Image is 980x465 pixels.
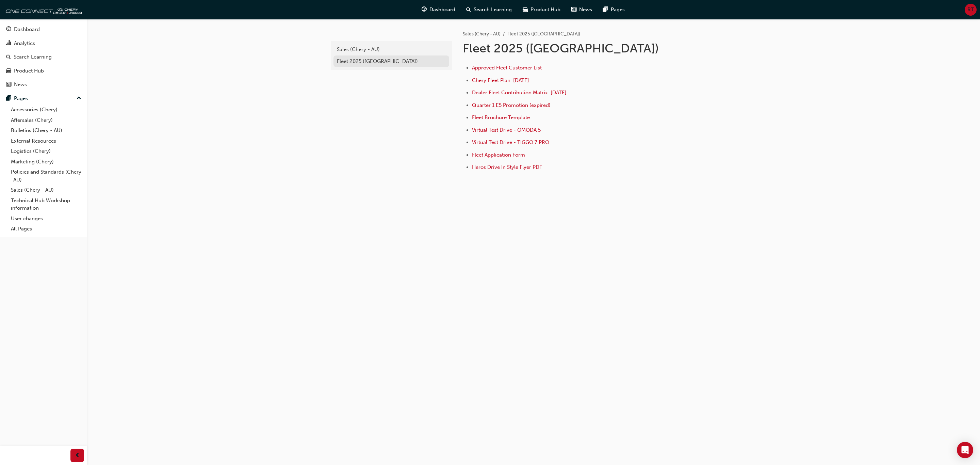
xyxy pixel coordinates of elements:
[472,139,549,145] a: Virtual Test Drive - TIGGO 7 PRO
[474,6,512,14] span: Search Learning
[8,115,84,126] a: Aftersales (Chery)
[8,105,84,115] a: Accessories (Chery)
[8,185,84,195] a: Sales (Chery - AU)
[429,6,455,14] span: Dashboard
[6,54,11,60] span: search-icon
[571,5,576,14] span: news-icon
[3,92,84,105] button: Pages
[579,6,592,14] span: News
[507,30,580,38] li: Fleet 2025 ([GEOGRAPHIC_DATA])
[14,26,40,33] div: Dashboard
[422,5,427,14] span: guage-icon
[337,58,446,65] div: Fleet 2025 ([GEOGRAPHIC_DATA])
[967,6,974,14] span: RT
[463,31,501,37] a: Sales (Chery - AU)
[965,4,977,16] button: RT
[523,5,528,14] span: car-icon
[8,136,84,146] a: External Resources
[3,37,84,50] a: Analytics
[566,3,598,17] a: news-iconNews
[6,82,11,88] span: news-icon
[461,3,517,17] a: search-iconSearch Learning
[416,3,461,17] a: guage-iconDashboard
[957,442,973,458] div: Open Intercom Messenger
[3,65,84,77] a: Product Hub
[472,77,529,83] a: Chery Fleet Plan: [DATE]
[472,164,542,170] a: Heros Drive In Style Flyer PDF
[3,22,84,92] button: DashboardAnalyticsSearch LearningProduct HubNews
[3,78,84,91] a: News
[472,152,525,158] a: Fleet Application Form
[517,3,566,17] a: car-iconProduct Hub
[333,44,449,55] a: Sales (Chery - AU)
[3,51,84,63] a: Search Learning
[603,5,608,14] span: pages-icon
[472,114,530,121] a: Fleet Brochure Template
[611,6,625,14] span: Pages
[8,213,84,224] a: User changes
[3,3,82,16] img: oneconnect
[6,68,11,74] span: car-icon
[472,127,541,133] a: Virtual Test Drive - OMODA 5
[3,23,84,36] a: Dashboard
[6,27,11,33] span: guage-icon
[14,67,44,75] div: Product Hub
[337,46,446,53] div: Sales (Chery - AU)
[14,81,27,89] div: News
[463,41,686,56] h1: Fleet 2025 ([GEOGRAPHIC_DATA])
[6,96,11,102] span: pages-icon
[14,53,52,61] div: Search Learning
[77,94,81,103] span: up-icon
[8,157,84,167] a: Marketing (Chery)
[466,5,471,14] span: search-icon
[75,451,80,460] span: prev-icon
[6,41,11,47] span: chart-icon
[8,146,84,157] a: Logistics (Chery)
[8,224,84,234] a: All Pages
[472,102,551,108] a: Quarter 1 E5 Promotion (expired)
[333,55,449,67] a: Fleet 2025 ([GEOGRAPHIC_DATA])
[598,3,630,17] a: pages-iconPages
[14,95,28,102] div: Pages
[8,195,84,213] a: Technical Hub Workshop information
[8,125,84,136] a: Bulletins (Chery - AU)
[472,90,567,96] a: Dealer Fleet Contribution Matrix: [DATE]
[14,39,35,47] div: Analytics
[8,167,84,185] a: Policies and Standards (Chery -AU)
[530,6,560,14] span: Product Hub
[472,65,542,71] a: Approved Fleet Customer List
